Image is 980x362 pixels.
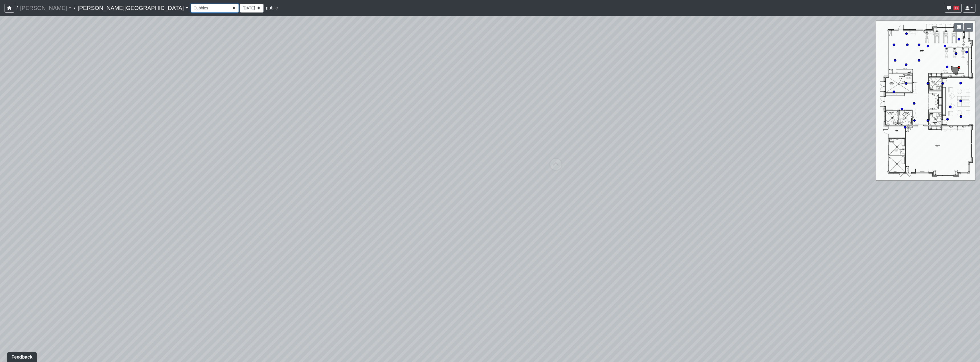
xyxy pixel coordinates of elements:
[77,2,189,14] a: [PERSON_NAME][GEOGRAPHIC_DATA]
[266,5,278,10] span: public
[954,6,959,10] span: 19
[72,2,77,14] span: /
[945,4,962,13] button: 19
[4,351,38,362] iframe: Ybug feedback widget
[20,2,72,14] a: [PERSON_NAME]
[14,2,20,14] span: /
